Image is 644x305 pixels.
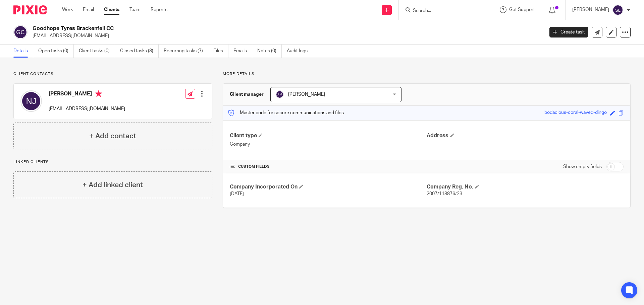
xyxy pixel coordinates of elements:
[549,27,588,37] a: Create task
[572,6,609,13] p: [PERSON_NAME]
[33,32,539,39] p: [EMAIL_ADDRESS][DOMAIN_NAME]
[120,45,159,58] a: Closed tasks (8)
[129,6,141,13] a: Team
[509,7,535,12] span: Get Support
[276,90,284,98] img: svg%3E
[427,183,624,190] h4: Company Reg. No.
[223,71,631,77] p: More details
[213,45,228,58] a: Files
[95,90,102,97] i: Primary
[230,183,427,190] h4: Company Incorporated On
[612,5,623,15] img: svg%3E
[83,6,94,13] a: Email
[230,141,427,148] p: Company
[83,180,143,190] h4: + Add linked client
[427,132,624,139] h4: Address
[13,71,212,77] p: Client contacts
[164,45,208,58] a: Recurring tasks (7)
[13,45,33,58] a: Details
[49,105,125,112] p: [EMAIL_ADDRESS][DOMAIN_NAME]
[230,192,244,196] span: [DATE]
[38,45,74,58] a: Open tasks (0)
[412,8,473,14] input: Search
[89,131,136,141] h4: + Add contact
[230,91,264,98] h3: Client manager
[49,90,125,99] h4: [PERSON_NAME]
[257,45,282,58] a: Notes (0)
[20,90,42,112] img: svg%3E
[151,6,167,13] a: Reports
[544,109,607,117] div: bodacious-coral-waved-dingo
[62,6,73,13] a: Work
[288,92,325,97] span: [PERSON_NAME]
[13,5,47,14] img: Pixie
[13,159,212,165] p: Linked clients
[230,164,427,169] h4: CUSTOM FIELDS
[427,192,462,196] span: 2007/118876/23
[563,163,602,170] label: Show empty fields
[104,6,119,13] a: Clients
[33,25,438,32] h2: Goodhope Tyres Brackenfell CC
[13,25,28,39] img: svg%3E
[233,45,252,58] a: Emails
[287,45,313,58] a: Audit logs
[228,109,344,116] p: Master code for secure communications and files
[79,45,115,58] a: Client tasks (0)
[230,132,427,139] h4: Client type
